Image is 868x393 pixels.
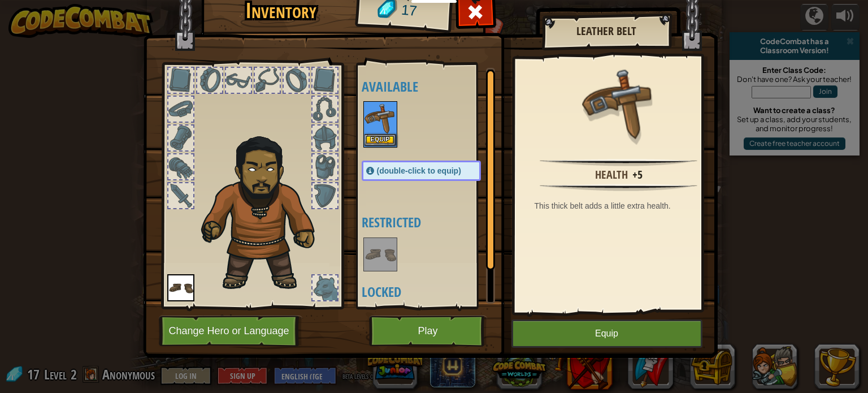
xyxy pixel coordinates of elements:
button: Change Hero or Language [159,316,302,347]
img: duelist_hair.png [196,128,334,292]
button: Equip [364,134,396,146]
div: This thick belt adds a little extra health. [535,200,709,211]
img: portrait.png [364,102,396,134]
h4: Restricted [362,215,504,230]
h4: Available [362,79,504,94]
img: hr.png [540,184,697,191]
h2: Leather Belt [553,25,659,37]
h4: Locked [362,284,504,299]
div: +5 [632,167,643,183]
button: Equip [511,319,702,348]
img: portrait.png [582,66,656,140]
span: (double-click to equip) [377,166,461,175]
img: portrait.png [167,274,194,301]
img: hr.png [540,159,697,166]
div: Health [595,167,628,183]
button: Play [369,316,487,347]
img: portrait.png [364,239,396,270]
